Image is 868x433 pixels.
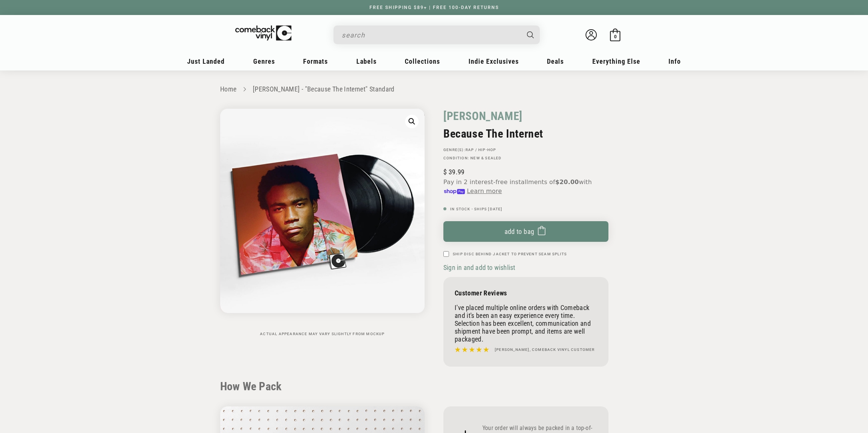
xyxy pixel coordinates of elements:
p: I've placed multiple online orders with Comeback and it's been an easy experience every time. Sel... [455,304,597,343]
span: Collections [405,57,440,65]
a: Home [220,85,236,93]
a: Rap / Hip-Hop [466,148,496,152]
span: Indie Exclusives [469,57,519,65]
span: Formats [303,57,328,65]
span: Add to bag [505,228,535,235]
nav: breadcrumbs [220,84,648,95]
a: FREE SHIPPING $89+ | FREE 100-DAY RETURNS [362,5,506,10]
img: star5.svg [455,345,489,355]
span: Everything Else [592,57,640,65]
input: search [342,27,520,43]
div: Search [333,25,540,44]
label: Ship Disc Behind Jacket To Prevent Seam Splits [453,251,567,257]
p: Actual appearance may vary slightly from mockup [220,332,425,336]
span: Genres [253,57,275,65]
span: Sign in and add to wishlist [443,264,515,271]
span: $ [443,168,447,176]
button: Add to bag [443,221,608,242]
span: 0 [614,34,617,39]
span: Labels [356,57,377,65]
span: 39.99 [443,168,464,176]
media-gallery: Gallery Viewer [220,109,425,336]
button: Search [521,25,541,44]
h2: Because The Internet [443,127,608,140]
span: Info [668,57,681,65]
h4: [PERSON_NAME], Comeback Vinyl customer [495,347,595,353]
p: Customer Reviews [455,289,597,297]
p: Condition: New & Sealed [443,156,608,160]
button: Sign in and add to wishlist [443,263,517,272]
span: Just Landed [187,57,225,65]
p: GENRE(S): [443,148,608,152]
span: Deals [547,57,564,65]
h2: How We Pack [220,380,648,393]
p: In Stock - Ships [DATE] [443,207,608,211]
a: [PERSON_NAME] - "Because The Internet" Standard [253,85,395,93]
a: [PERSON_NAME] [443,109,523,123]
